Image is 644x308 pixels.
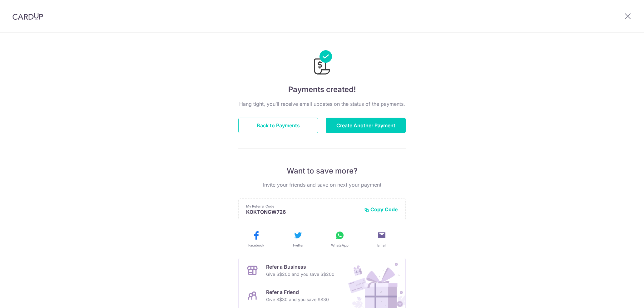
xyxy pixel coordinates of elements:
[246,209,359,215] p: KOKTONGW726
[246,204,359,209] p: My Referral Code
[238,230,275,248] button: Facebook
[363,230,400,248] button: Email
[266,288,329,296] p: Refer a Friend
[331,243,349,248] span: WhatsApp
[266,296,329,303] p: Give S$30 and you save S$30
[377,243,386,248] span: Email
[604,289,638,305] iframe: Opens a widget where you can find more information
[238,118,318,133] button: Back to Payments
[12,12,43,20] img: CardUp
[326,118,406,133] button: Create Another Payment
[248,243,264,248] span: Facebook
[238,100,406,108] p: Hang tight, you’ll receive email updates on the status of the payments.
[238,84,406,95] h4: Payments created!
[238,166,406,176] p: Want to save more?
[312,50,332,76] img: Payments
[266,263,334,271] p: Refer a Business
[238,181,406,188] p: Invite your friends and save on next your payment
[364,206,398,213] button: Copy Code
[266,271,334,278] p: Give S$200 and you save S$200
[292,243,304,248] span: Twitter
[321,230,358,248] button: WhatsApp
[280,230,316,248] button: Twitter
